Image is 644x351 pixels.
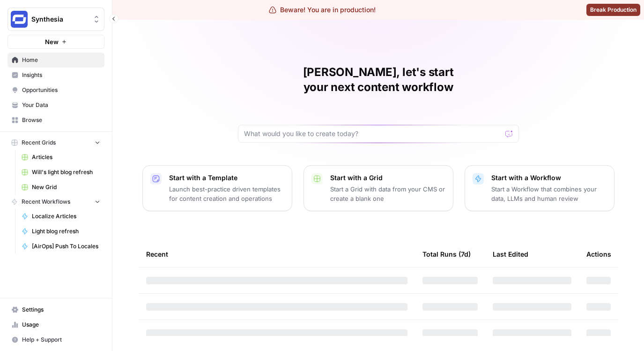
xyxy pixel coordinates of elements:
a: Light blog refresh [17,224,104,239]
div: Actions [586,241,611,267]
div: Last Edited [493,241,528,267]
a: New Grid [17,180,104,195]
span: Will's light blog refresh [32,168,100,176]
button: Break Production [586,4,640,16]
button: Start with a TemplateLaunch best-practice driven templates for content creation and operations [142,165,292,211]
a: Opportunities [7,83,104,98]
span: Settings [22,305,100,314]
span: [AirOps] Push To Locales [32,242,100,251]
p: Start a Workflow that combines your data, LLMs and human review [491,184,607,203]
button: New [7,35,104,49]
span: Browse [22,116,100,124]
span: Localize Articles [32,212,100,221]
span: Recent Grids [22,138,56,147]
p: Start with a Workflow [491,173,607,183]
span: Usage [22,320,100,329]
a: Localize Articles [17,209,104,224]
a: Usage [7,317,104,332]
a: [AirOps] Push To Locales [17,239,104,254]
span: Light blog refresh [32,227,100,236]
div: Beware! You are in production! [269,5,376,15]
span: Synthesia [31,15,88,24]
a: Settings [7,302,104,317]
p: Start with a Grid [330,173,445,183]
button: Start with a GridStart a Grid with data from your CMS or create a blank one [303,165,453,211]
a: Your Data [7,98,104,113]
span: Break Production [590,6,637,14]
span: New [45,37,59,46]
a: Home [7,53,104,68]
span: Home [22,56,100,64]
p: Start a Grid with data from your CMS or create a blank one [330,184,445,203]
div: Recent [146,241,407,267]
span: Help + Support [22,336,100,344]
input: What would you like to create today? [244,129,502,138]
a: Insights [7,68,104,83]
span: Recent Workflows [22,198,70,206]
span: Your Data [22,101,100,109]
span: New Grid [32,183,100,191]
button: Recent Workflows [7,195,104,209]
button: Help + Support [7,332,104,347]
span: Opportunities [22,86,100,94]
a: Articles [17,150,104,165]
h1: [PERSON_NAME], let's start your next content workflow [238,65,519,95]
button: Start with a WorkflowStart a Workflow that combines your data, LLMs and human review [465,165,614,211]
p: Start with a Template [169,173,284,183]
button: Recent Grids [7,136,104,150]
a: Will's light blog refresh [17,165,104,180]
button: Workspace: Synthesia [7,8,104,31]
div: Total Runs (7d) [422,241,471,267]
a: Browse [7,113,104,128]
span: Insights [22,71,100,79]
span: Articles [32,153,100,161]
img: Synthesia Logo [11,11,28,28]
p: Launch best-practice driven templates for content creation and operations [169,184,284,203]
